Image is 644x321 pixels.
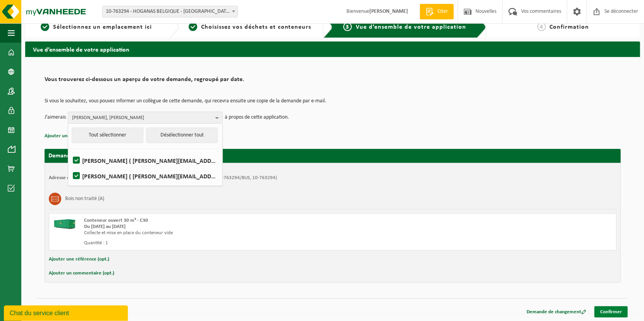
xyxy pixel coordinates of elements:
[45,112,66,123] p: J’aimerais
[102,6,238,17] span: 10-763294 - HOGANAS BELGIUM - ATH
[356,24,466,30] span: Vue d’ensemble de votre application
[72,128,143,143] button: Tout sélectionner
[84,224,126,229] strong: Du [DATE] au [DATE]
[49,268,114,278] button: Ajouter un commentaire (opt.)
[594,306,628,318] a: Confirmer
[189,22,197,31] span: 2
[84,240,364,246] div: Quantité : 1
[369,9,408,14] strong: [PERSON_NAME]
[72,112,212,124] span: [PERSON_NAME], [PERSON_NAME]
[343,22,352,31] span: 3
[45,131,105,141] button: Ajouter une référence (opt.)
[53,217,76,229] img: HK-XC-30-GN-00.png
[49,175,99,180] strong: Adresse du placement :
[45,98,621,104] p: Si vous le souhaitez, vous pouvez informer un collègue de cette demande, qui recevra ensuite une ...
[436,8,450,16] span: Citer
[68,112,223,123] button: [PERSON_NAME], [PERSON_NAME]
[49,254,109,264] button: Ajouter une référence (opt.)
[84,230,364,236] div: Collecte et mise en place du conteneur vide
[103,6,238,17] span: 10-763294 - HOGANAS BELGIUM - ATH
[71,155,219,166] label: [PERSON_NAME] ( [PERSON_NAME][EMAIL_ADDRESS][DOMAIN_NAME] )
[48,153,113,159] strong: Demande pour le [DATE]
[550,24,589,30] span: Confirmation
[420,4,454,19] a: Citer
[45,76,621,87] h2: Vous trouverez ci-dessous un aperçu de votre demande, regroupé par date.
[71,170,219,182] label: [PERSON_NAME] ( [PERSON_NAME][EMAIL_ADDRESS][DOMAIN_NAME] )
[346,9,408,14] font: Bienvenue
[41,22,49,31] span: 1
[183,22,317,32] a: 2Choisissez vos déchets et conteneurs
[201,24,312,30] span: Choisissez vos déchets et conteneurs
[25,41,640,57] h2: Vue d’ensemble de votre application
[4,304,129,321] iframe: chat widget
[521,306,592,318] a: Demande de changement
[84,218,148,223] span: Conteneur ouvert 30 m³ - C30
[29,22,164,32] a: 1Sélectionnez un emplacement ici
[225,112,289,123] p: à propos de cette application.
[65,193,104,205] h3: Bois non traité (A)
[537,22,546,31] span: 4
[53,24,152,30] span: Sélectionnez un emplacement ici
[146,128,218,143] button: Désélectionner tout
[527,309,581,314] font: Demande de changement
